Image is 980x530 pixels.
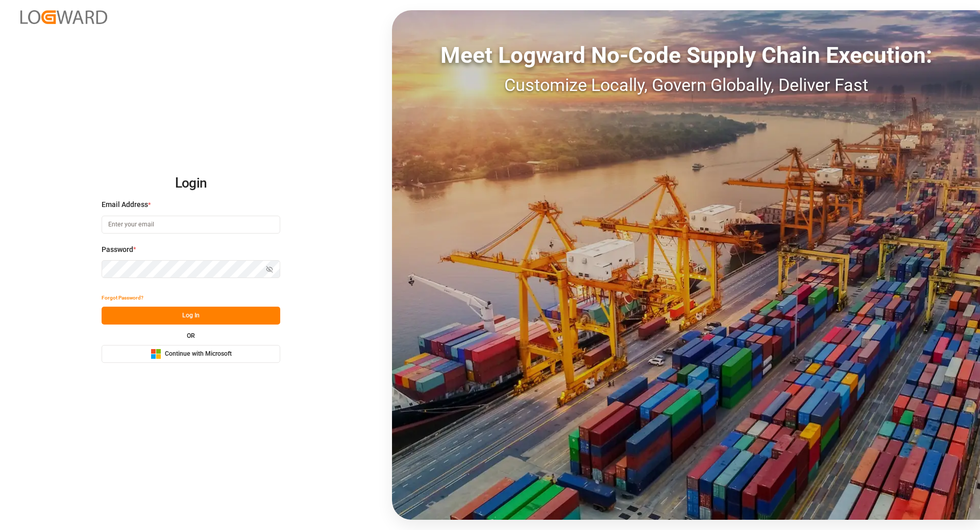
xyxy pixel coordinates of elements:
span: Email Address [102,199,148,210]
button: Forgot Password? [102,289,143,307]
button: Continue with Microsoft [102,345,280,363]
button: Log In [102,307,280,325]
img: Logward_new_orange.png [20,10,107,24]
div: Customize Locally, Govern Globally, Deliver Fast [392,72,980,98]
div: Meet Logward No-Code Supply Chain Execution: [392,38,980,72]
input: Enter your email [102,216,280,234]
span: Continue with Microsoft [165,350,232,359]
h2: Login [102,167,280,200]
small: OR [187,333,195,339]
span: Password [102,244,133,255]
